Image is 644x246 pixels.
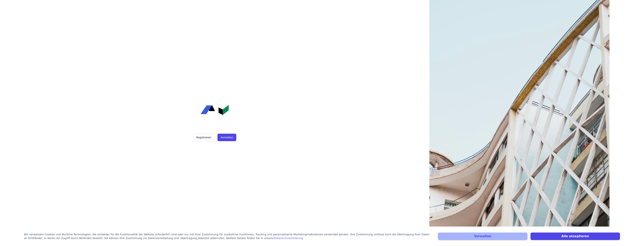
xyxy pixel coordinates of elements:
button: Verwalten [438,233,527,240]
button: Anmelden [217,134,236,141]
a: Datenschutzerklärung [274,237,303,240]
img: Concular [201,105,229,115]
button: Registrieren [193,134,214,141]
div: Wir verwenden Cookies und ähnliche Technologien, die entweder für die Funktionalität der Website ... [24,233,433,240]
button: Alle akzeptieren [530,233,620,240]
